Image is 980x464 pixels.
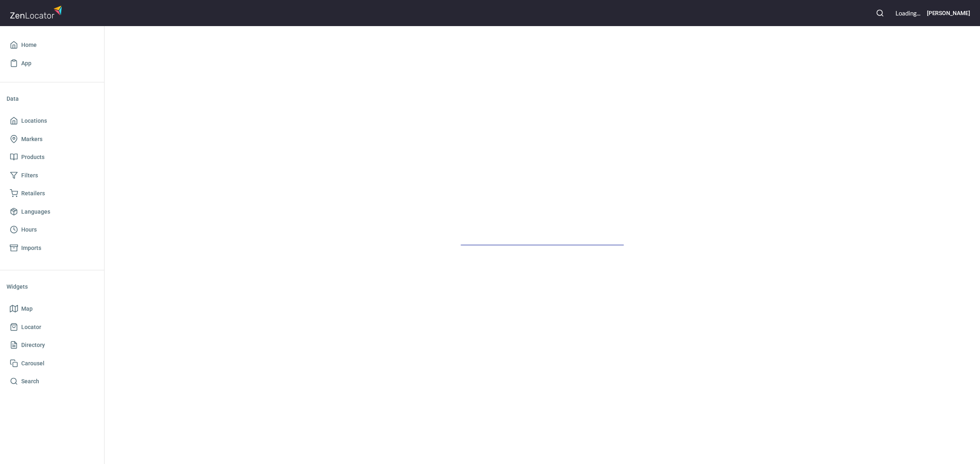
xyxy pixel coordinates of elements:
span: Hours [21,225,37,235]
a: Map [7,300,98,318]
span: Imports [21,243,41,253]
a: Imports [7,239,98,257]
a: Products [7,148,98,166]
a: Markers [7,130,98,148]
span: Locator [21,322,41,332]
span: Home [21,40,37,50]
a: Search [7,372,98,391]
a: Filters [7,166,98,185]
span: Search [21,376,39,387]
span: Directory [21,340,45,350]
span: Retailers [21,188,45,199]
a: Languages [7,203,98,221]
a: Carousel [7,354,98,373]
li: Data [7,89,98,108]
span: Map [21,304,33,314]
span: App [21,58,31,68]
a: Directory [7,336,98,354]
a: Home [7,36,98,54]
span: Markers [21,134,42,144]
button: [PERSON_NAME] [927,4,970,22]
a: App [7,54,98,73]
span: Languages [21,207,50,217]
span: Products [21,152,45,162]
button: Search [871,4,889,22]
a: Locations [7,112,98,130]
span: Carousel [21,358,45,369]
a: Locator [7,318,98,336]
a: Hours [7,221,98,239]
a: Retailers [7,184,98,203]
li: Widgets [7,277,98,296]
h6: [PERSON_NAME] [927,9,970,18]
img: zenlocator [10,3,65,21]
span: Filters [21,170,38,181]
div: Loading... [895,9,920,18]
span: Locations [21,116,47,126]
